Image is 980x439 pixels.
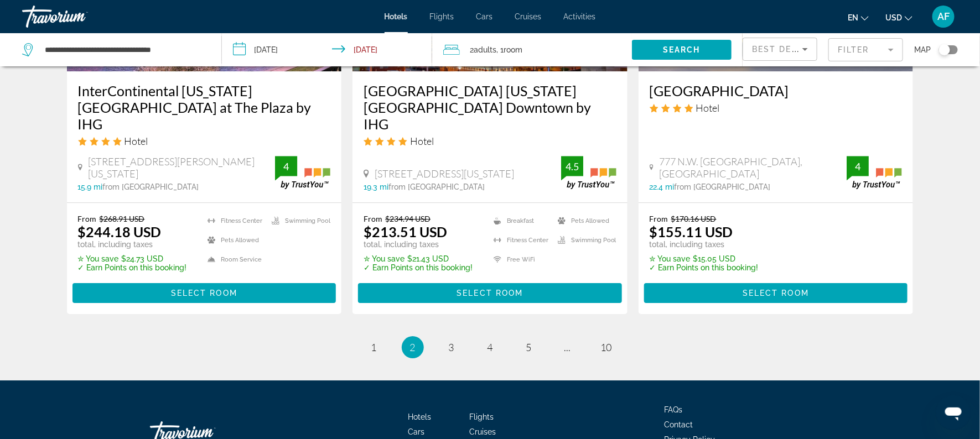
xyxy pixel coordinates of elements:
[675,182,771,191] span: from [GEOGRAPHIC_DATA]
[650,240,759,249] p: total, including taxes
[743,289,809,297] span: Select Room
[410,135,434,147] span: Hotel
[650,223,733,240] ins: $155.11 USD
[125,135,148,147] span: Hotel
[103,182,199,191] span: from [GEOGRAPHIC_DATA]
[358,285,622,297] a: Select Room
[88,155,275,180] span: [STREET_ADDRESS][PERSON_NAME][US_STATE]
[202,233,266,247] li: Pets Allowed
[552,233,616,247] li: Swimming Pool
[515,12,542,21] a: Cruises
[275,160,297,173] div: 4
[665,405,683,414] a: FAQs
[364,240,473,249] p: total, including taxes
[469,412,494,421] span: Flights
[848,9,869,25] button: Change language
[408,412,431,421] a: Hotels
[665,420,693,429] a: Contact
[410,341,416,353] span: 2
[885,9,912,25] button: Change currency
[564,12,596,21] a: Activities
[601,341,612,353] span: 10
[650,254,691,263] span: ✮ You save
[364,135,616,147] div: 4 star Hotel
[78,182,103,191] span: 15.9 mi
[78,214,97,223] span: From
[78,135,331,147] div: 4 star Hotel
[364,263,473,272] p: ✓ Earn Points on this booking!
[375,168,514,180] span: [STREET_ADDRESS][US_STATE]
[222,33,433,66] button: Check-in date: Oct 10, 2025 Check-out date: Oct 11, 2025
[22,2,133,31] a: Travorium
[78,254,187,263] p: $24.73 USD
[488,214,552,228] li: Breakfast
[828,38,903,62] button: Filter
[385,214,431,223] del: $234.94 USD
[914,42,931,58] span: Map
[496,42,522,58] span: , 1
[488,341,493,353] span: 4
[78,82,331,132] h3: InterContinental [US_STATE][GEOGRAPHIC_DATA] at The Plaza by IHG
[632,40,732,60] button: Search
[561,160,583,173] div: 4.5
[78,263,187,272] p: ✓ Earn Points on this booking!
[847,156,902,189] img: trustyou-badge.svg
[936,395,971,430] iframe: Button to launch messaging window
[78,240,187,249] p: total, including taxes
[847,160,869,173] div: 4
[171,289,237,297] span: Select Room
[364,223,447,240] ins: $213.51 USD
[476,12,493,21] a: Cars
[650,263,759,272] p: ✓ Earn Points on this booking!
[650,182,675,191] span: 22.4 mi
[931,45,958,55] button: Toggle map
[644,285,908,297] a: Select Room
[364,82,616,132] a: [GEOGRAPHIC_DATA] [US_STATE][GEOGRAPHIC_DATA] Downtown by IHG
[364,254,405,263] span: ✮ You save
[937,11,950,22] span: AF
[885,13,902,22] span: USD
[72,285,336,297] a: Select Room
[78,254,119,263] span: ✮ You save
[364,254,473,263] p: $21.43 USD
[385,12,408,21] a: Hotels
[929,5,958,28] button: User Menu
[659,155,847,180] span: 777 N.W. [GEOGRAPHIC_DATA], [GEOGRAPHIC_DATA]
[848,13,858,22] span: en
[358,283,622,303] button: Select Room
[430,12,454,21] span: Flights
[564,341,571,353] span: ...
[449,341,454,353] span: 3
[671,214,717,223] del: $170.16 USD
[650,82,903,99] a: [GEOGRAPHIC_DATA]
[432,33,632,66] button: Travelers: 2 adults, 0 children
[650,102,903,114] div: 4 star Hotel
[72,283,336,303] button: Select Room
[78,223,162,240] ins: $244.18 USD
[644,283,908,303] button: Select Room
[364,214,382,223] span: From
[696,102,720,114] span: Hotel
[470,42,496,58] span: 2
[266,214,330,228] li: Swimming Pool
[469,427,496,436] a: Cruises
[752,45,810,54] span: Best Deals
[488,233,552,247] li: Fitness Center
[526,341,532,353] span: 5
[408,427,424,436] a: Cars
[371,341,377,353] span: 1
[457,289,523,297] span: Select Room
[561,156,616,189] img: trustyou-badge.svg
[650,254,759,263] p: $15.05 USD
[275,156,330,189] img: trustyou-badge.svg
[202,253,266,266] li: Room Service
